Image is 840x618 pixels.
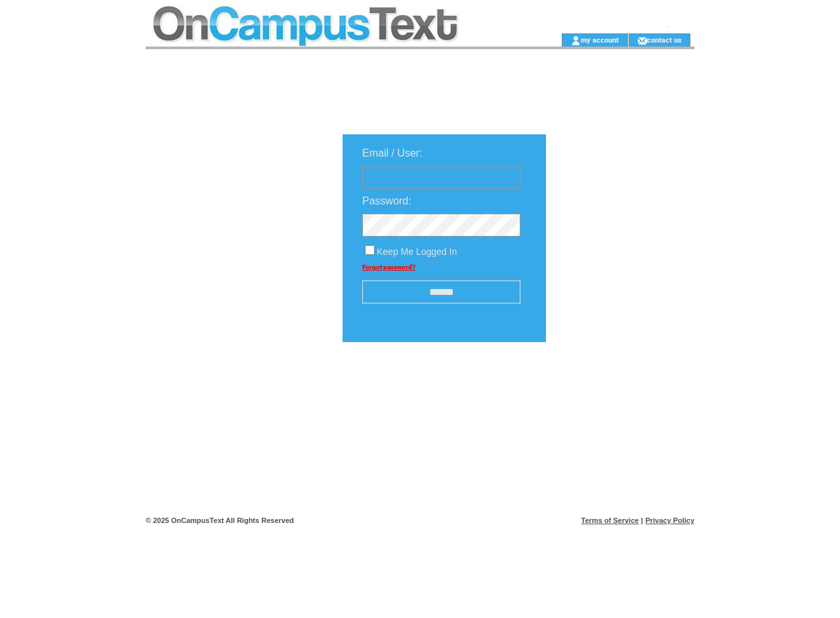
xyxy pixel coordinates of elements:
[645,516,694,524] a: Privacy Policy
[637,35,647,46] img: contact_us_icon.gif;jsessionid=517A6CD1F6680F468DD946CE922A5B98
[581,35,619,44] a: my account
[377,246,457,257] span: Keep Me Logged In
[362,147,423,159] span: Email / User:
[571,35,581,46] img: account_icon.gif;jsessionid=517A6CD1F6680F468DD946CE922A5B98
[362,195,411,206] span: Password:
[362,263,415,271] a: Forgot password?
[146,516,294,524] span: © 2025 OnCampusText All Rights Reserved
[647,35,682,44] a: contact us
[584,375,650,391] img: transparent.png;jsessionid=517A6CD1F6680F468DD946CE922A5B98
[581,516,639,524] a: Terms of Service
[641,516,643,524] span: |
